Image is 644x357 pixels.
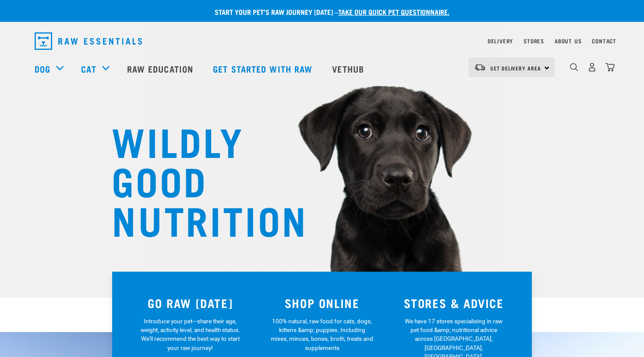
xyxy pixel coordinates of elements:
[570,63,578,71] img: home-icon-1@2x.png
[130,296,251,310] h3: GO RAW [DATE]
[490,66,541,70] span: Set Delivery Area
[35,32,142,50] img: Raw Essentials Logo
[262,296,383,310] h3: SHOP ONLINE
[81,62,96,75] a: Cat
[555,39,581,42] a: About Us
[139,317,242,353] p: Introduce your pet—share their age, weight, activity level, and health status. We'll recommend th...
[474,63,486,71] img: van-moving.png
[338,10,449,14] a: take our quick pet questionnaire.
[28,29,616,53] nav: dropdown navigation
[35,62,50,75] a: Dog
[393,296,514,310] h3: STORES & ADVICE
[118,51,204,86] a: Raw Education
[592,39,616,42] a: Contact
[271,317,374,353] p: 100% natural, raw food for cats, dogs, kittens &amp; puppies. Including mixes, minces, bones, bro...
[524,39,544,42] a: Stores
[587,63,597,72] img: user.png
[323,51,375,86] a: Vethub
[488,39,513,42] a: Delivery
[204,51,323,86] a: Get started with Raw
[605,63,615,72] img: home-icon@2x.png
[112,120,287,238] h1: WILDLY GOOD NUTRITION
